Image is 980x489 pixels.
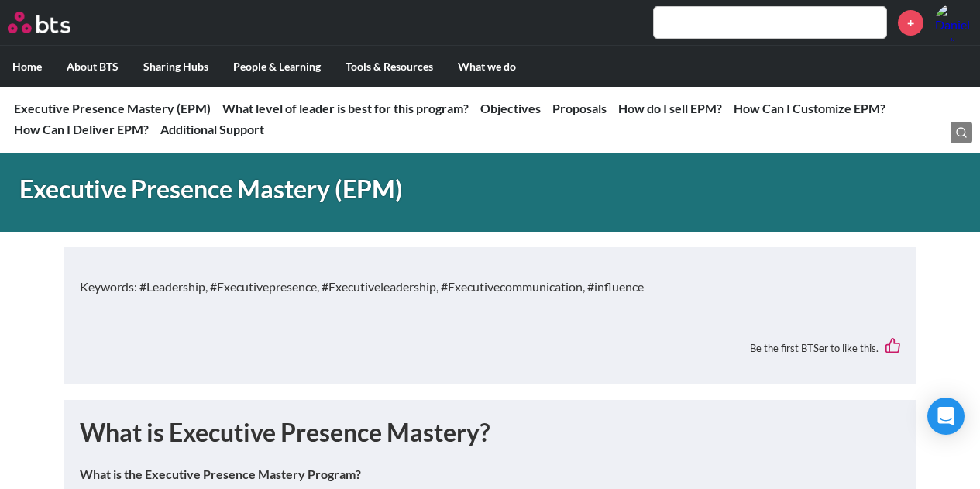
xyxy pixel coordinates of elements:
[80,415,901,450] h1: What is Executive Presence Mastery?
[552,101,607,115] a: Proposals
[80,278,901,295] p: Keywords: #Leadership, #Executivepresence, #Executiveleadership, #Executivecommunication, #influence
[80,467,361,481] strong: What is the Executive Presence Mastery Program?
[54,46,131,87] label: About BTS
[160,122,264,136] a: Additional Support
[14,122,149,136] a: How Can I Deliver EPM?
[131,46,221,87] label: Sharing Hubs
[8,12,70,33] img: BTS Logo
[618,101,722,115] a: How do I sell EPM?
[935,4,972,41] a: Profile
[222,101,469,115] a: What level of leader is best for this program?
[734,101,885,115] a: How Can I Customize EPM?
[935,4,972,41] img: Daniel Calvo
[8,12,99,33] a: Go home
[80,326,901,369] div: Be the first BTSer to like this.
[898,10,923,36] a: +
[221,46,333,87] label: People & Learning
[19,172,678,207] h1: Executive Presence Mastery (EPM)
[445,46,528,87] label: What we do
[480,101,541,115] a: Objectives
[14,101,211,115] a: Executive Presence Mastery (EPM)
[333,46,445,87] label: Tools & Resources
[927,398,965,435] div: Open Intercom Messenger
